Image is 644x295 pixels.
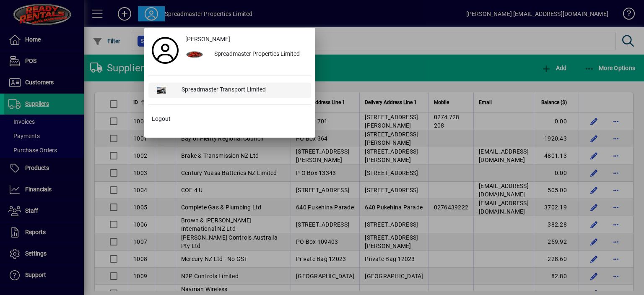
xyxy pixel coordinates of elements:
[208,47,311,62] div: Spreadmaster Properties Limited
[182,47,311,62] button: Spreadmaster Properties Limited
[175,83,311,98] div: Spreadmaster Transport Limited
[148,43,182,58] a: Profile
[148,83,311,98] button: Spreadmaster Transport Limited
[148,112,311,127] button: Logout
[152,115,171,123] span: Logout
[185,35,230,44] span: [PERSON_NAME]
[182,32,311,47] a: [PERSON_NAME]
